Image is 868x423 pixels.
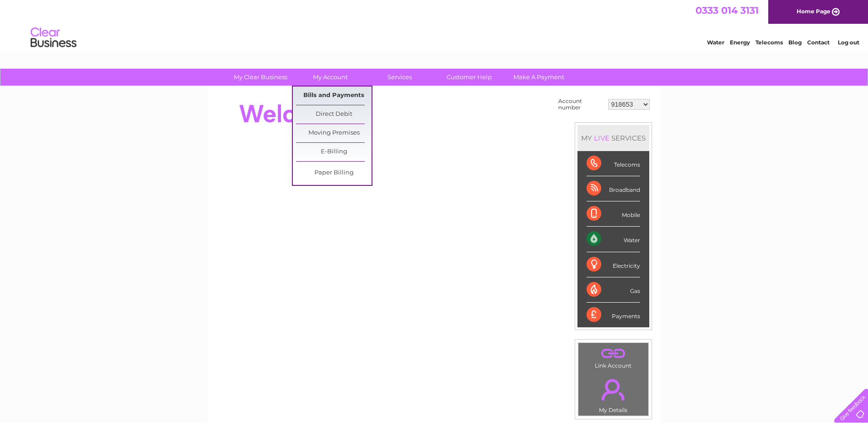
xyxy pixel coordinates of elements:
[788,39,802,46] a: Blog
[223,69,298,86] a: My Clear Business
[501,69,577,86] a: Make A Payment
[581,374,646,406] a: .
[296,124,372,142] a: Moving Premises
[30,24,77,52] img: logo.png
[362,69,437,86] a: Services
[296,105,372,124] a: Direct Debit
[755,39,783,46] a: Telecoms
[592,134,611,142] div: LIVE
[578,371,649,416] td: My Details
[296,87,372,105] a: Bills and Payments
[578,342,649,371] td: Link Account
[587,303,640,327] div: Payments
[587,227,640,252] div: Water
[707,39,724,46] a: Water
[556,96,606,113] td: Account number
[587,201,640,227] div: Mobile
[730,39,750,46] a: Energy
[296,143,372,161] a: E-Billing
[587,252,640,277] div: Electricity
[292,69,368,86] a: My Account
[581,345,646,361] a: .
[587,277,640,303] div: Gas
[807,39,830,46] a: Contact
[587,176,640,201] div: Broadband
[296,164,372,182] a: Paper Billing
[838,39,859,46] a: Log out
[695,5,759,16] a: 0333 014 3131
[587,151,640,176] div: Telecoms
[431,69,507,86] a: Customer Help
[577,125,649,151] div: MY SERVICES
[218,5,651,44] div: Clear Business is a trading name of Verastar Limited (registered in [GEOGRAPHIC_DATA] No. 3667643...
